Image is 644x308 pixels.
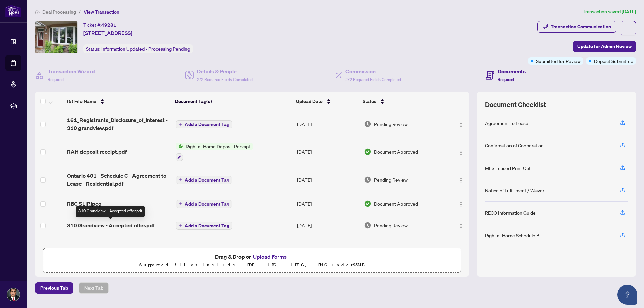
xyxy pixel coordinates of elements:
[364,148,371,156] img: Document Status
[458,202,464,207] img: Logo
[84,9,119,15] span: View Transaction
[35,10,40,14] span: home
[176,222,232,230] button: Add a Document Tag
[293,92,360,111] th: Upload Date
[485,209,536,217] div: RECO Information Guide
[101,46,190,52] span: Information Updated - Processing Pending
[83,44,193,53] div: Status:
[179,178,182,181] span: plus
[577,41,632,52] span: Update for Admin Review
[374,200,418,207] span: Document Approved
[67,172,170,188] span: Ontario 401 - Schedule C - Agreement to Lease - Residential.pdf
[5,5,21,17] img: logo
[197,67,253,75] h4: Details & People
[176,143,183,150] img: Status Icon
[43,248,461,273] span: Drag & Drop orUpload FormsSupported files include .PDF, .JPG, .JPEG, .PNG under25MB
[374,148,418,156] span: Document Approved
[172,92,293,111] th: Document Tag(s)
[498,77,514,82] span: Required
[67,98,96,105] span: (5) File Name
[345,77,401,82] span: 2/2 Required Fields Completed
[594,57,633,65] span: Deposit Submitted
[345,67,401,75] h4: Commission
[294,166,361,193] td: [DATE]
[176,175,232,184] button: Add a Document Tag
[294,137,361,166] td: [DATE]
[83,21,116,29] div: Ticket #:
[67,148,127,156] span: RAH deposit receipt.pdf
[360,92,443,111] th: Status
[364,200,371,207] img: Document Status
[185,122,229,127] span: Add a Document Tag
[48,77,64,82] span: Required
[251,252,289,261] button: Upload Forms
[101,22,116,28] span: 49281
[455,119,466,129] button: Logo
[67,116,170,132] span: 161_Registrants_Disclosure_of_Interest - 310 grandview.pdf
[617,285,637,305] button: Open asap
[76,206,145,217] div: 310 Grandview - Accepted offer.pdf
[458,178,464,183] img: Logo
[458,150,464,156] img: Logo
[485,232,539,239] div: Right at Home Schedule B
[185,223,229,228] span: Add a Document Tag
[179,123,182,126] span: plus
[83,29,132,37] span: [STREET_ADDRESS]
[179,224,182,227] span: plus
[626,26,631,30] span: ellipsis
[455,198,466,209] button: Logo
[176,120,232,129] button: Add a Document Tag
[536,57,581,65] span: Submitted for Review
[573,41,636,52] button: Update for Admin Review
[179,202,182,205] span: plus
[364,120,371,128] img: Document Status
[583,8,636,16] article: Transaction saved [DATE]
[64,92,172,111] th: (5) File Name
[176,143,253,161] button: Status IconRight at Home Deposit Receipt
[47,261,457,269] p: Supported files include .PDF, .JPG, .JPEG, .PNG under 25 MB
[183,143,253,150] span: Right at Home Deposit Receipt
[40,283,68,293] span: Previous Tab
[48,67,95,75] h4: Transaction Wizard
[537,21,616,33] button: Transaction Communication
[67,200,102,208] span: RBC SLIP.jpeg
[215,252,289,261] span: Drag & Drop or
[35,282,73,294] button: Previous Tab
[296,98,323,105] span: Upload Date
[364,176,371,183] img: Document Status
[551,21,611,32] div: Transaction Communication
[42,9,76,15] span: Deal Processing
[485,142,544,149] div: Confirmation of Cooperation
[485,164,531,172] div: MLS Leased Print Out
[364,222,371,229] img: Document Status
[185,202,229,206] span: Add a Document Tag
[176,221,232,230] button: Add a Document Tag
[79,282,109,294] button: Next Tab
[176,120,232,128] button: Add a Document Tag
[67,221,155,229] span: 310 Grandview - Accepted offer.pdf
[363,98,376,105] span: Status
[197,77,253,82] span: 2/2 Required Fields Completed
[7,288,20,301] img: Profile Icon
[485,119,528,127] div: Agreement to Lease
[485,187,544,194] div: Notice of Fulfillment / Waiver
[294,111,361,137] td: [DATE]
[374,222,408,229] span: Pending Review
[176,199,232,208] button: Add a Document Tag
[176,200,232,208] button: Add a Document Tag
[35,21,77,53] img: IMG-C12336919_1.jpg
[176,176,232,184] button: Add a Document Tag
[458,122,464,128] img: Logo
[374,176,408,183] span: Pending Review
[185,178,229,182] span: Add a Document Tag
[498,67,526,75] h4: Documents
[374,120,408,128] span: Pending Review
[294,193,361,214] td: [DATE]
[455,174,466,185] button: Logo
[485,100,546,109] span: Document Checklist
[455,146,466,157] button: Logo
[79,8,81,16] li: /
[458,223,464,229] img: Logo
[294,214,361,236] td: [DATE]
[455,220,466,231] button: Logo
